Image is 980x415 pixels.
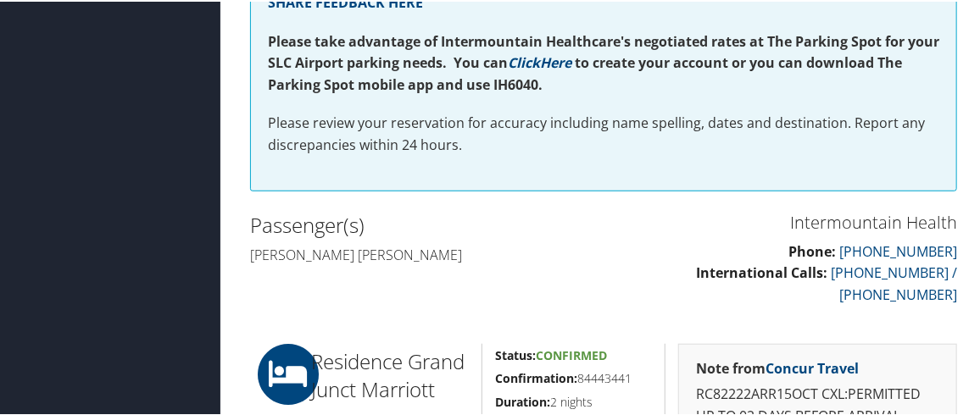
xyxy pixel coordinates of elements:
[766,357,859,376] a: Concur Travel
[696,357,859,376] strong: Note from
[831,262,957,302] a: [PHONE_NUMBER] / [PHONE_NUMBER]
[495,392,652,409] h5: 2 nights
[508,52,540,70] a: Click
[696,262,827,280] strong: International Calls:
[495,346,536,362] strong: Status:
[311,346,469,402] h2: Residence Grand Junct Marriott
[495,392,550,408] strong: Duration:
[536,346,607,362] span: Confirmed
[540,52,571,70] a: Here
[788,241,836,259] strong: Phone:
[250,209,591,238] h2: Passenger(s)
[268,111,939,154] p: Please review your reservation for accuracy including name spelling, dates and destination. Repor...
[839,241,957,259] a: [PHONE_NUMBER]
[495,368,652,385] h5: 84443441
[495,368,577,385] strong: Confirmation:
[268,52,902,92] strong: to create your account or you can download The Parking Spot mobile app and use IH6040.
[268,30,939,71] strong: Please take advantage of Intermountain Healthcare's negotiated rates at The Parking Spot for your...
[616,209,957,233] h3: Intermountain Health
[250,244,591,263] h4: [PERSON_NAME] [PERSON_NAME]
